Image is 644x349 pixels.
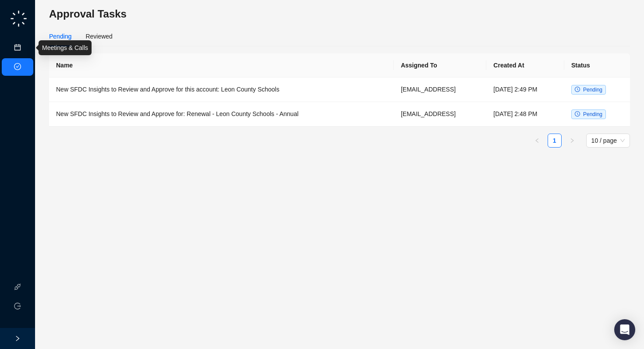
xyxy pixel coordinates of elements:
th: Assigned To [394,53,486,78]
td: New SFDC Insights to Review and Approve for: Renewal - Leon County Schools - Annual [49,102,394,127]
h3: Approval Tasks [49,7,630,21]
td: [DATE] 2:48 PM [486,102,564,127]
td: [EMAIL_ADDRESS] [394,78,486,102]
li: Next Page [565,134,579,148]
td: New SFDC Insights to Review and Approve for this account: Leon County Schools [49,78,394,102]
span: right [14,335,21,342]
th: Name [49,53,394,78]
span: 10 / page [591,134,625,147]
div: Open Intercom Messenger [614,319,635,340]
div: Reviewed [85,32,112,41]
span: right [570,138,575,143]
th: Created At [486,53,564,78]
span: Pending [583,111,602,117]
div: Pending [49,32,71,41]
button: right [565,134,579,148]
th: Status [564,53,630,78]
td: [DATE] 2:49 PM [486,78,564,102]
div: Page Size [586,134,630,148]
li: Previous Page [530,134,544,148]
span: Pending [583,87,602,93]
img: logo-small-C4UdH2pc.png [9,9,28,28]
button: left [530,134,544,148]
a: 1 [548,134,561,147]
span: left [534,138,540,143]
span: clock-circle [575,111,580,116]
span: clock-circle [575,87,580,92]
span: logout [14,303,21,310]
td: [EMAIL_ADDRESS] [394,102,486,127]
